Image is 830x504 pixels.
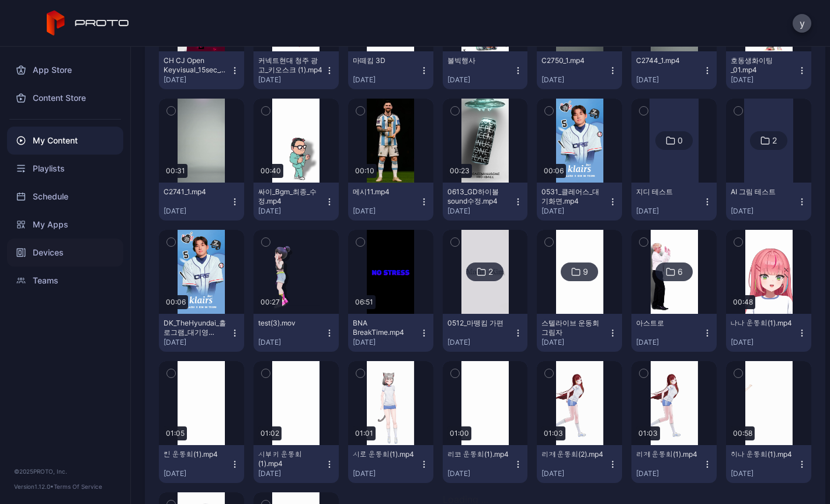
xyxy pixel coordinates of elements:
button: 스텔라이브 운동회 그림자[DATE] [537,314,622,352]
div: [DATE] [731,338,797,347]
button: 아스트로[DATE] [631,314,717,352]
div: C2750_1.mp4 [541,56,606,65]
div: DK_TheHyundai_홀로그램_대기영상.mp4 [164,318,228,337]
button: 0531_클레어스_대기화면.mp4[DATE] [537,183,622,220]
button: DK_TheHyundai_홀로그램_대기영상.mp4[DATE] [159,314,244,352]
button: 시부키 운동회(1).mp4[DATE] [253,445,339,483]
button: y [793,14,811,33]
div: [DATE] [447,75,514,85]
button: 리코 운동회(1).mp4[DATE] [443,445,528,483]
div: [DATE] [636,338,703,347]
button: CH CJ Open Keyvisual_15sec_V.mp4[DATE] [159,51,244,89]
div: [DATE] [164,338,230,347]
button: 볼빅행사[DATE] [443,51,528,89]
a: My Apps [7,211,123,239]
button: 리제 운동회(1).mp4[DATE] [631,445,717,483]
button: 호동생화이팅_01.mp4[DATE] [726,51,811,89]
div: 0 [678,135,683,146]
div: C2741_1.mp4 [164,187,228,197]
div: [DATE] [258,206,325,216]
div: 시로 운동회(1).mp4 [353,450,417,459]
div: test(3).mov [258,318,322,328]
div: 리코 운동회(1).mp4 [447,450,512,459]
div: [DATE] [541,75,608,85]
div: [DATE] [353,469,419,478]
div: 0512_마뗑킴 가편 [447,318,512,328]
div: [DATE] [353,206,419,216]
button: 리제 운동회(2).mp4[DATE] [537,445,622,483]
div: [DATE] [636,75,703,85]
button: 커넥트현대 청주 광고_키오스크 (1).mp4[DATE] [253,51,339,89]
div: [DATE] [353,75,419,85]
button: 지디 테스트[DATE] [631,183,717,220]
div: [DATE] [164,206,230,216]
button: 싸이_Bgm_최종_수정.mp4[DATE] [253,183,339,220]
div: 6 [678,267,683,277]
a: Teams [7,267,123,295]
button: BNA BreakTime.mp4[DATE] [348,314,433,352]
div: 히나 운동회(1).mp4 [731,450,795,459]
button: C2750_1.mp4[DATE] [537,51,622,89]
div: 싸이_Bgm_최종_수정.mp4 [258,187,322,206]
a: My Content [7,127,123,155]
div: CH CJ Open Keyvisual_15sec_V.mp4 [164,56,228,75]
div: AI 그림 테스트 [731,187,795,197]
div: 마떼킴 3D [353,56,417,65]
button: 린 운동회(1).mp4[DATE] [159,445,244,483]
div: 리제 운동회(2).mp4 [541,450,606,459]
div: 2 [488,267,493,277]
a: App Store [7,56,123,84]
div: 나나 운동회(1).mp4 [731,318,795,328]
div: [DATE] [164,75,230,85]
div: 2 [772,135,777,146]
div: [DATE] [447,206,514,216]
div: 시부키 운동회(1).mp4 [258,450,322,468]
div: [DATE] [447,469,514,478]
div: [DATE] [258,75,325,85]
div: [DATE] [731,75,797,85]
div: 스텔라이브 운동회 그림자 [541,318,606,337]
div: [DATE] [164,469,230,478]
div: 볼빅행사 [447,56,512,65]
div: 커넥트현대 청주 광고_키오스크 (1).mp4 [258,56,322,75]
a: Schedule [7,183,123,211]
div: 리제 운동회(1).mp4 [636,450,700,459]
button: 메시11.mp4[DATE] [348,183,433,220]
button: 0613_GD하이볼 sound수정.mp4[DATE] [443,183,528,220]
button: test(3).mov[DATE] [253,314,339,352]
div: [DATE] [731,469,797,478]
div: 지디 테스트 [636,187,700,197]
div: 메시11.mp4 [353,187,417,197]
a: Devices [7,239,123,267]
a: Playlists [7,155,123,183]
button: C2741_1.mp4[DATE] [159,183,244,220]
div: [DATE] [636,206,703,216]
div: 0613_GD하이볼 sound수정.mp4 [447,187,512,206]
div: 린 운동회(1).mp4 [164,450,228,459]
button: 시로 운동회(1).mp4[DATE] [348,445,433,483]
a: Content Store [7,84,123,112]
div: [DATE] [447,338,514,347]
div: BNA BreakTime.mp4 [353,318,417,337]
div: [DATE] [541,338,608,347]
a: Terms Of Service [54,483,102,490]
div: C2744_1.mp4 [636,56,700,65]
div: [DATE] [258,469,325,478]
div: [DATE] [731,206,797,216]
button: C2744_1.mp4[DATE] [631,51,717,89]
button: 히나 운동회(1).mp4[DATE] [726,445,811,483]
button: 0512_마뗑킴 가편[DATE] [443,314,528,352]
span: Version 1.12.0 • [14,483,54,490]
div: [DATE] [258,338,325,347]
div: [DATE] [353,338,419,347]
button: 나나 운동회(1).mp4[DATE] [726,314,811,352]
div: 호동생화이팅_01.mp4 [731,56,795,75]
button: 마떼킴 3D[DATE] [348,51,433,89]
div: 아스트로 [636,318,700,328]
